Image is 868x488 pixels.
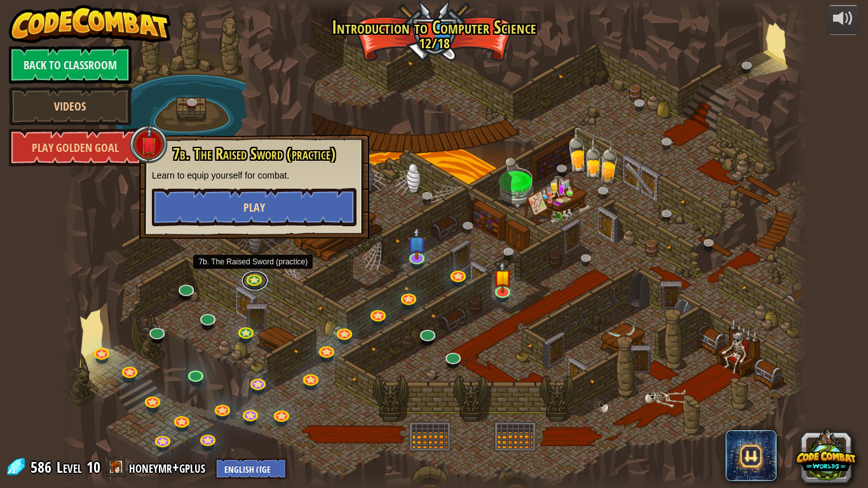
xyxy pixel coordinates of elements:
[57,457,82,478] span: Level
[9,46,132,84] a: Back to Classroom
[493,261,512,293] img: level-banner-started.png
[9,87,132,125] a: Videos
[9,128,142,166] a: Play Golden Goal
[243,200,265,215] span: Play
[86,457,100,477] span: 10
[152,169,356,182] p: Learn to equip yourself for combat.
[129,457,209,477] a: honeymr+gplus
[9,5,172,43] img: CodeCombat - Learn how to code by playing a game
[827,5,859,35] button: Adjust volume
[407,227,426,260] img: level-banner-unstarted-subscriber.png
[31,457,55,477] span: 586
[173,143,336,165] span: 7b. The Raised Sword (practice)
[152,188,356,226] button: Play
